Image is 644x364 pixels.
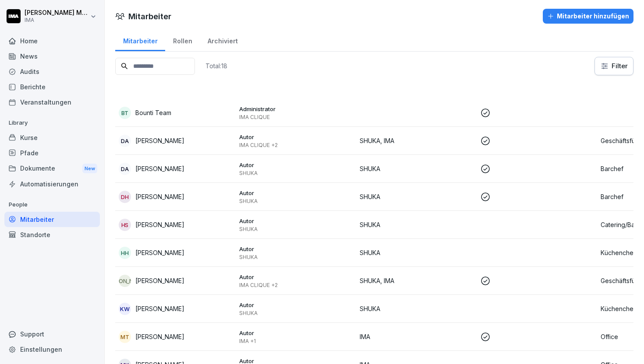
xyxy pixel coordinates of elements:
[543,9,633,24] button: Mitarbeiter hinzufügen
[239,338,353,345] p: IMA +1
[239,217,353,225] p: Autor
[4,33,100,49] a: Home
[25,9,88,17] p: [PERSON_NAME] Milanovska
[239,189,353,197] p: Autor
[239,254,353,261] p: SHUKA
[119,303,131,315] div: KW
[128,10,171,22] h1: Mitarbeiter
[4,161,100,177] a: DokumenteNew
[119,219,131,231] div: HS
[4,161,100,177] div: Dokumente
[360,220,473,229] p: SHUKA
[115,29,165,51] a: Mitarbeiter
[119,331,131,343] div: MT
[356,82,477,99] th: Standort
[4,176,100,192] a: Automatisierungen
[239,273,353,281] p: Autor
[360,276,473,285] p: SHUKA, IMA
[4,212,100,227] a: Mitarbeiter
[4,49,100,64] a: News
[360,164,473,173] p: SHUKA
[119,275,131,287] div: [PERSON_NAME]
[4,130,100,145] a: Kurse
[135,108,171,117] p: Bounti Team
[135,136,184,145] p: [PERSON_NAME]
[239,105,353,113] p: Administrator
[119,247,131,259] div: HH
[239,161,353,169] p: Autor
[115,82,236,99] th: Name
[135,164,184,173] p: [PERSON_NAME]
[595,57,633,75] button: Filter
[200,29,245,51] a: Archiviert
[4,64,100,79] a: Audits
[360,304,473,313] p: SHUKA
[239,329,353,337] p: Autor
[82,164,97,174] div: New
[119,163,131,175] div: DA
[4,79,100,94] a: Berichte
[119,135,131,147] div: DA
[4,116,100,130] p: Library
[135,304,184,313] p: [PERSON_NAME]
[4,227,100,242] a: Standorte
[135,276,184,285] p: [PERSON_NAME]
[119,107,131,119] div: BT
[135,248,184,257] p: [PERSON_NAME]
[239,301,353,309] p: Autor
[135,220,184,229] p: [PERSON_NAME]
[4,326,100,342] div: Support
[4,94,100,110] a: Veranstaltungen
[4,342,100,357] a: Einstellungen
[135,192,184,201] p: [PERSON_NAME]
[239,245,353,253] p: Autor
[239,114,353,121] p: IMA CLIQUE
[165,29,200,51] a: Rollen
[239,170,353,177] p: SHUKA
[360,248,473,257] p: SHUKA
[360,136,473,145] p: SHUKA, IMA
[239,282,353,289] p: IMA CLIQUE +2
[119,191,131,203] div: DH
[239,198,353,205] p: SHUKA
[205,62,227,70] p: Total: 18
[239,142,353,149] p: IMA CLIQUE +2
[239,133,353,141] p: Autor
[4,145,100,161] a: Pfade
[4,198,100,212] p: People
[135,332,184,341] p: [PERSON_NAME]
[236,82,356,99] th: Berechtigungen
[360,332,473,341] p: IMA
[239,226,353,233] p: SHUKA
[547,11,629,21] div: Mitarbeiter hinzufügen
[360,192,473,201] p: SHUKA
[477,82,597,99] th: Erster Login
[25,17,88,23] p: IMA
[239,310,353,317] p: SHUKA
[600,62,628,70] div: Filter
